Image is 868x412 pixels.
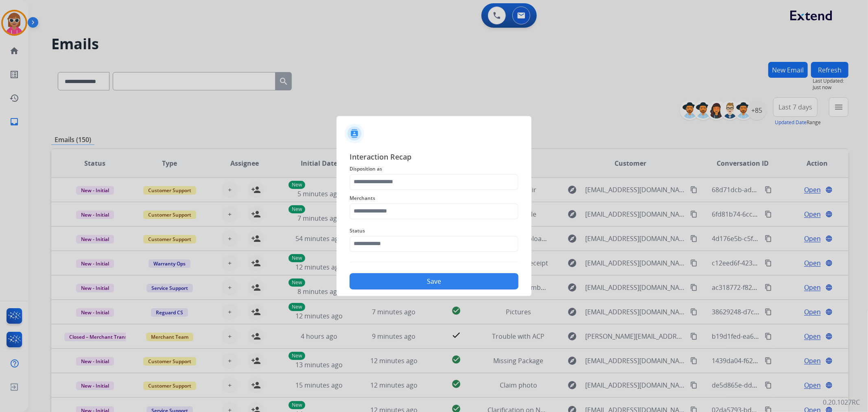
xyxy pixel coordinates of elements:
[350,151,518,164] span: Interaction Recap
[345,124,364,143] img: contactIcon
[350,262,518,262] img: contact-recap-line.svg
[350,273,518,289] button: Save
[350,193,518,203] span: Merchants
[350,164,518,174] span: Disposition as
[823,397,860,407] p: 0.20.1027RC
[350,226,518,236] span: Status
